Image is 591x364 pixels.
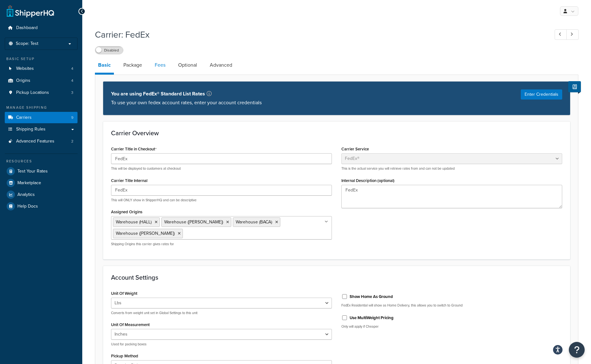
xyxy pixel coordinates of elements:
[5,112,78,124] li: Carriers
[341,185,562,208] textarea: FedEx
[5,56,78,62] div: Basic Setup
[5,124,78,135] a: Shipping Rules
[566,29,579,40] a: Next Record
[350,294,393,300] label: Show Home As Ground
[152,58,169,73] a: Fees
[17,192,35,197] span: Analytics
[71,115,73,120] span: 9
[116,219,152,225] span: Warehouse (HALL)
[350,315,394,321] label: Use MultiWeight Pricing
[341,303,562,308] p: FedEx Residential will show as Home Delivery, this allows you to switch to Ground
[5,177,78,189] a: Marketplace
[5,105,78,110] div: Manage Shipping
[116,230,175,237] span: Warehouse ([PERSON_NAME])
[5,63,78,75] a: Websites4
[175,58,200,73] a: Optional
[111,291,137,296] label: Unit Of Weight
[16,41,38,46] span: Scope: Test
[71,78,73,83] span: 4
[555,29,567,40] a: Previous Record
[5,201,78,212] a: Help Docs
[111,98,262,107] p: To use your own fedex account rates, enter your account credentials
[120,58,145,73] a: Package
[111,178,147,183] label: Carrier Title Internal
[207,58,235,73] a: Advanced
[16,78,30,83] span: Origins
[5,136,78,147] a: Advanced Features2
[17,180,41,186] span: Marketplace
[236,219,272,225] span: Warehouse (BACA)
[5,75,78,87] li: Origins
[164,219,223,225] span: Warehouse ([PERSON_NAME])
[17,204,38,209] span: Help Docs
[16,25,38,31] span: Dashboard
[568,81,581,92] button: Show Help Docs
[111,274,562,281] h3: Account Settings
[5,87,78,99] li: Pickup Locations
[341,147,369,151] label: Carrier Service
[111,89,262,98] p: You are using FedEx® Standard List Rates
[5,166,78,177] a: Test Your Rates
[111,198,332,203] p: This will ONLY show in ShipperHQ and can be descriptive
[521,89,562,100] button: Enter Credentials
[16,127,46,132] span: Shipping Rules
[111,242,332,246] p: Shipping Origins this carrier gives rates for
[111,342,332,347] p: Used for packing boxes
[17,169,48,174] span: Test Your Rates
[111,209,142,214] label: Assigned Origins
[5,87,78,99] a: Pickup Locations3
[111,130,562,136] h3: Carrier Overview
[111,322,150,327] label: Unit Of Measurement
[71,90,73,95] span: 3
[5,63,78,75] li: Websites
[111,147,157,152] label: Carrier Title in Checkout
[111,311,332,315] p: Converts from weight unit set in Global Settings to this unit
[71,66,73,71] span: 4
[5,112,78,124] a: Carriers9
[16,139,54,144] span: Advanced Features
[95,46,123,54] label: Disabled
[95,58,114,75] a: Basic
[5,159,78,164] div: Resources
[5,136,78,147] li: Advanced Features
[5,22,78,34] a: Dashboard
[16,90,49,95] span: Pickup Locations
[5,189,78,200] a: Analytics
[341,178,395,183] label: Internal Description (optional)
[16,66,34,71] span: Websites
[341,324,562,329] p: Only will apply if Cheaper
[569,342,585,358] button: Open Resource Center
[111,354,138,358] label: Pickup Method
[95,28,543,41] h1: Carrier: FedEx
[341,166,562,171] p: This is the actual service you will retrieve rates from and can not be updated
[5,75,78,87] a: Origins4
[111,166,332,171] p: This will be displayed to customers at checkout
[16,115,32,120] span: Carriers
[71,139,73,144] span: 2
